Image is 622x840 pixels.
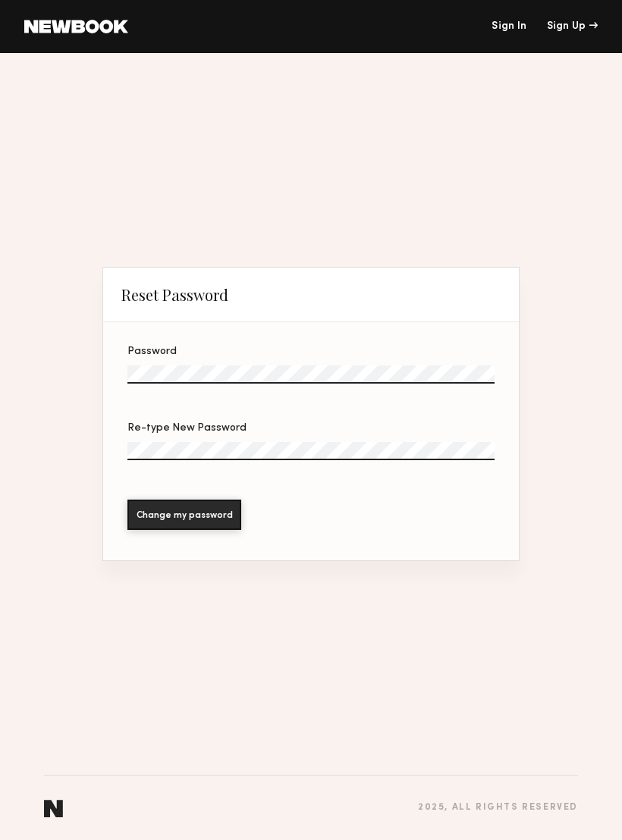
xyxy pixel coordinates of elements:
button: Change my password [127,500,241,530]
div: Password [127,346,495,357]
input: Password [127,365,495,384]
div: Reset Password [121,286,228,304]
a: Sign In [492,21,526,32]
div: 2025 , all rights reserved [418,803,578,813]
div: Re-type New Password [127,423,495,434]
div: Sign Up [547,21,598,32]
input: Re-type New Password [127,442,495,460]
